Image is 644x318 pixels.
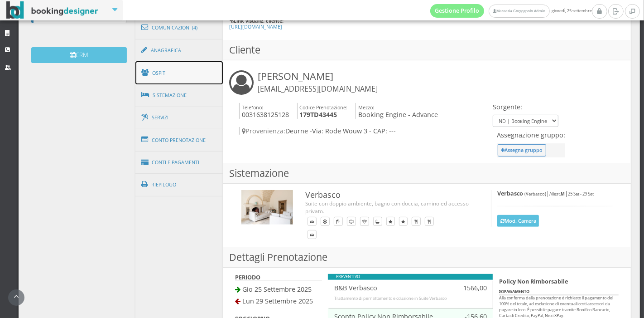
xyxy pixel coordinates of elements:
h4: Sorgente: [493,103,558,111]
a: [URL][DOMAIN_NAME] [229,23,282,30]
h4: 1566,00 [458,284,487,292]
h4: Booking Engine - Advance [356,103,438,119]
b: Verbasco [497,190,523,197]
b: Policy Non Rimborsabile [499,278,568,285]
h5: | | [497,190,612,197]
h3: Cliente [223,40,631,60]
span: Gio 25 Settembre 2025 [242,285,312,294]
b: PAGAMENTO [499,289,529,294]
h3: Sistemazione [223,163,631,184]
h4: 0031638125128 [239,103,289,119]
a: Comunicazioni (4) [135,16,223,39]
img: BookingDesigner.com [6,1,98,19]
a: Servizi [135,106,223,129]
button: CRM [31,47,127,63]
button: Mod. Camera [497,215,539,226]
a: Gestione Profilo [430,4,485,18]
h3: [PERSON_NAME] [258,70,378,94]
b: M [561,191,565,197]
b: Link visualiz. cliente: [234,17,284,24]
img: 3b021f54592911eeb13b0a069e529790.jpg [241,190,293,225]
b: PERIODO [235,274,260,281]
small: 25 Set - 29 Set [568,191,594,197]
small: [EMAIL_ADDRESS][DOMAIN_NAME] [258,84,378,94]
a: Anagrafica [135,39,223,62]
span: - CAP: --- [369,127,396,135]
a: Conti e Pagamenti [135,151,223,174]
div: PREVENTIVO [328,274,493,280]
small: Allest. [549,191,565,197]
small: Telefono: [242,104,263,111]
h4: Assegnazione gruppo: [497,131,565,139]
a: Conto Prenotazione [135,128,223,152]
small: (Verbasco) [524,191,546,197]
h3: Dettagli Prenotazione [223,247,631,268]
span: Lun 29 Settembre 2025 [242,297,313,305]
span: Via: Rode Wouw 3 [312,127,367,135]
a: Sistemazione [135,83,223,107]
h4: Deurne - [239,127,490,135]
small: Mezzo: [358,104,374,111]
a: Riepilogo [135,173,223,196]
h4: B&B Verbasco [334,284,446,292]
span: giovedì, 25 settembre [430,4,592,18]
button: Assegna gruppo [498,144,546,157]
span: Provenienza: [242,127,285,135]
h3: Verbasco [305,190,472,200]
a: Masseria Gorgognolo Admin [489,5,549,18]
div: Trattamento di pernottamento e colazione in Suite Verbasco [334,296,487,302]
small: Codice Prenotazione: [299,104,347,111]
div: Suite con doppio ambiente, bagno con doccia, camino ed accesso privato. [305,200,472,215]
b: 179TD43445 [299,110,337,119]
a: Ospiti [135,61,223,85]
